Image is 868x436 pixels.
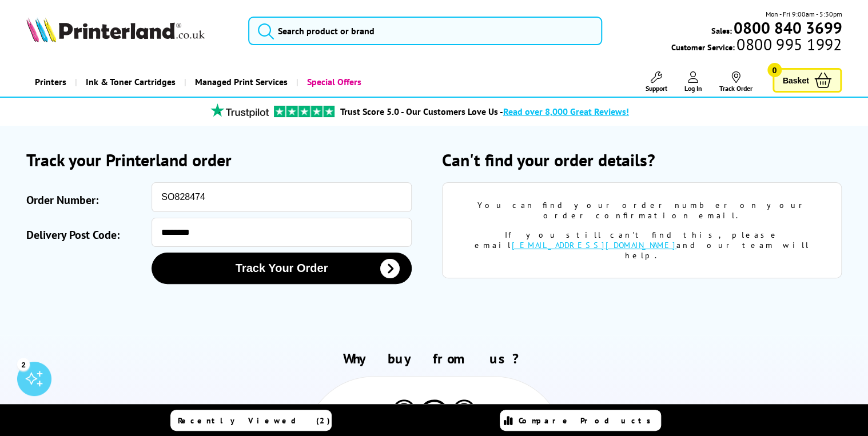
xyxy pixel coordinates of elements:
a: Log In [684,71,702,93]
h2: Can't find your order details? [442,149,842,171]
span: 0800 995 1992 [735,39,842,50]
input: eg: SOA123456 or SO123456 [152,182,411,212]
a: Printerland Logo [26,17,234,45]
img: Printer Experts [451,399,477,429]
span: Read over 8,000 Great Reviews! [503,106,629,117]
a: Trust Score 5.0 - Our Customers Love Us -Read over 8,000 Great Reviews! [340,106,629,117]
input: Search product or brand [248,17,602,45]
span: Compare Products [519,415,657,426]
h2: Track your Printerland order [26,149,426,171]
a: Printers [26,67,75,97]
img: Printer Experts [391,399,417,429]
span: Mon - Fri 9:00am - 5:30pm [765,9,842,19]
b: 0800 840 3699 [733,17,842,38]
label: Order Number: [26,188,146,212]
span: Recently Viewed (2) [178,415,331,426]
img: trustpilot rating [205,103,274,118]
a: Basket 0 [773,68,842,93]
a: Support [646,71,667,93]
div: If you still can't find this, please email and our team will help. [460,230,824,261]
span: Log In [684,84,702,93]
a: [EMAIL_ADDRESS][DOMAIN_NAME] [512,240,676,250]
a: Compare Products [500,410,661,431]
a: Track Order [719,71,752,93]
img: Printerland Logo [26,17,205,42]
img: trustpilot rating [274,106,335,117]
span: 0 [767,63,782,77]
h2: Why buy from us? [26,350,842,367]
a: Ink & Toner Cartridges [75,67,184,97]
div: You can find your order number on your order confirmation email. [460,200,824,221]
span: Basket [783,73,809,88]
span: Ink & Toner Cartridges [86,67,176,97]
span: Customer Service: [671,39,842,53]
label: Delivery Post Code: [26,223,146,247]
span: Support [646,84,667,93]
a: Special Offers [296,67,370,97]
a: Recently Viewed (2) [170,410,332,431]
span: Sales: [711,25,731,36]
button: Track Your Order [152,253,411,284]
a: 0800 840 3699 [731,22,842,33]
div: 2 [17,358,30,370]
a: Managed Print Services [184,67,296,97]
